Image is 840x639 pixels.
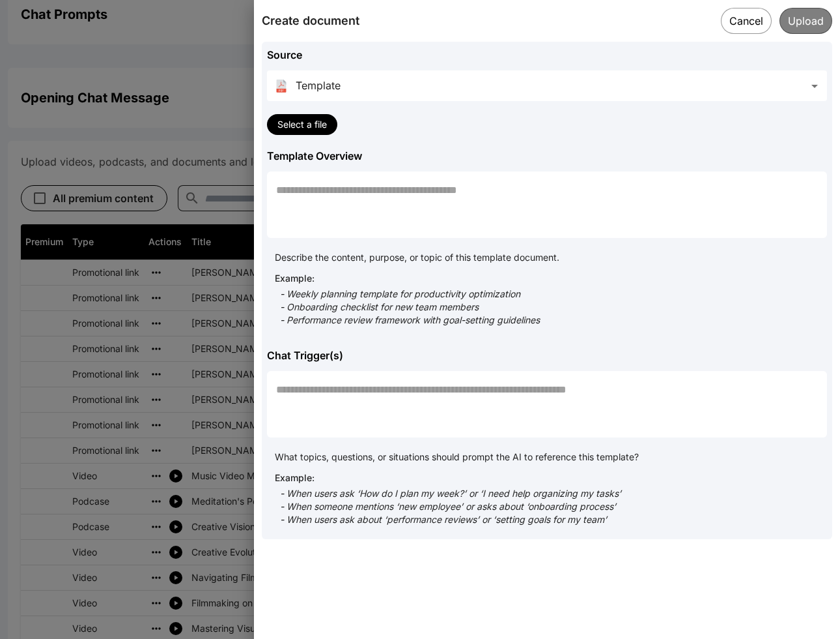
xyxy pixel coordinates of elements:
div: Select a file [277,118,327,131]
p: Example: [275,272,819,285]
img: Template [275,80,288,93]
p: - When users ask ‘How do I plan my week?’ or ‘I need help organizing my tasks’ - When someone men... [275,487,819,526]
div: Template Overview [267,148,827,171]
p: Example: [275,471,819,484]
div: Template [296,78,341,93]
p: - Weekly planning template for productivity optimization - Onboarding checklist for new team memb... [275,288,819,327]
div: Template Overview [267,171,827,238]
p: What topics, questions, or situations should prompt the AI to reference this template? [275,451,819,464]
div: Source [267,70,827,101]
p: Describe the content, purpose, or topic of this template document. [275,251,819,264]
button: Cancel [721,8,772,34]
div: Source [267,47,827,70]
div: Chat Trigger(s) [267,371,827,438]
div: Chat Trigger(s) [267,348,827,371]
span: Create document [262,14,359,27]
button: Upload [779,8,832,34]
button: Select a file [267,114,337,135]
